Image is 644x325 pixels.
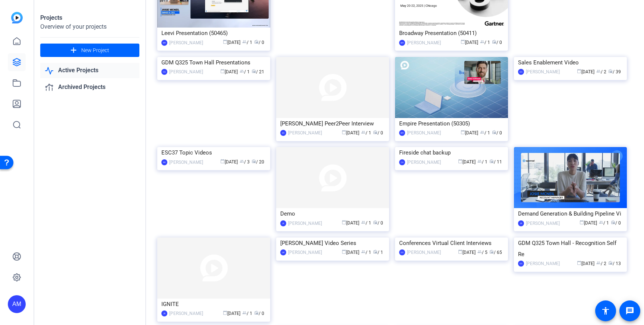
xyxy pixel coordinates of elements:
[526,220,560,227] div: [PERSON_NAME]
[399,159,405,165] div: CA
[220,69,238,74] span: [DATE]
[254,310,259,315] span: radio
[169,310,203,317] div: [PERSON_NAME]
[526,260,560,267] div: [PERSON_NAME]
[461,39,465,44] span: calendar_today
[399,118,504,129] div: Empire Presentation (50305)
[288,220,322,227] div: [PERSON_NAME]
[40,13,139,22] div: Projects
[489,159,494,163] span: radio
[40,63,139,78] a: Active Projects
[252,159,256,163] span: radio
[492,40,502,45] span: / 0
[342,250,359,255] span: [DATE]
[399,40,405,46] div: MH
[223,40,240,45] span: [DATE]
[580,220,584,224] span: calendar_today
[280,208,385,219] div: Demo
[608,69,613,73] span: radio
[373,220,383,226] span: / 0
[399,147,504,158] div: Fireside chat backup
[407,39,441,47] div: [PERSON_NAME]
[361,130,366,134] span: group
[577,261,594,266] span: [DATE]
[399,130,405,136] div: MH
[399,249,405,255] div: GG
[489,159,502,165] span: / 11
[69,46,78,55] mat-icon: add
[280,130,286,136] div: ES
[480,39,484,44] span: group
[477,249,482,254] span: group
[8,295,26,313] div: AM
[577,69,581,73] span: calendar_today
[161,28,266,39] div: Leevi Presentation (50465)
[608,69,621,74] span: / 39
[492,39,496,44] span: radio
[240,159,244,163] span: group
[288,249,322,256] div: [PERSON_NAME]
[596,69,606,74] span: / 2
[361,130,371,136] span: / 1
[161,147,266,158] div: ESC37 Topic Videos
[599,220,603,224] span: group
[407,249,441,256] div: [PERSON_NAME]
[361,250,371,255] span: / 1
[169,39,203,47] div: [PERSON_NAME]
[611,220,615,224] span: radio
[254,40,264,45] span: / 0
[223,311,240,316] span: [DATE]
[480,130,490,136] span: / 1
[161,310,167,316] div: JB
[220,69,225,73] span: calendar_today
[399,238,504,249] div: Conferences Virtual Client Interviews
[599,220,609,226] span: / 1
[461,130,465,134] span: calendar_today
[518,220,524,226] div: JB
[161,57,266,68] div: GDM Q325 Town Hall Presentations
[373,249,378,254] span: radio
[361,220,366,224] span: group
[169,68,203,76] div: [PERSON_NAME]
[280,238,385,249] div: [PERSON_NAME] Video Series
[477,159,482,163] span: group
[518,208,623,219] div: Demand Generation & Building Pipeline Vi
[252,69,256,73] span: radio
[518,261,524,267] div: GG
[399,28,504,39] div: Broadway Presentation (50411)
[461,40,478,45] span: [DATE]
[280,220,286,226] div: JK
[407,159,441,166] div: [PERSON_NAME]
[492,130,496,134] span: radio
[342,220,346,224] span: calendar_today
[242,39,247,44] span: group
[458,159,476,165] span: [DATE]
[492,130,502,136] span: / 0
[373,220,378,224] span: radio
[373,130,383,136] span: / 0
[40,22,139,31] div: Overview of your projects
[361,249,366,254] span: group
[242,311,252,316] span: / 1
[518,69,524,75] div: GG
[596,69,601,73] span: group
[361,220,371,226] span: / 1
[461,130,478,136] span: [DATE]
[223,310,227,315] span: calendar_today
[254,39,259,44] span: radio
[220,159,225,163] span: calendar_today
[580,220,597,226] span: [DATE]
[526,68,560,76] div: [PERSON_NAME]
[242,40,252,45] span: / 1
[240,159,250,165] span: / 3
[608,261,613,265] span: radio
[608,261,621,266] span: / 13
[477,250,487,255] span: / 5
[242,310,247,315] span: group
[254,311,264,316] span: / 0
[161,69,167,75] div: GG
[280,118,385,129] div: [PERSON_NAME] Peer2Peer Interview
[252,69,264,74] span: / 21
[342,130,359,136] span: [DATE]
[288,129,322,137] div: [PERSON_NAME]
